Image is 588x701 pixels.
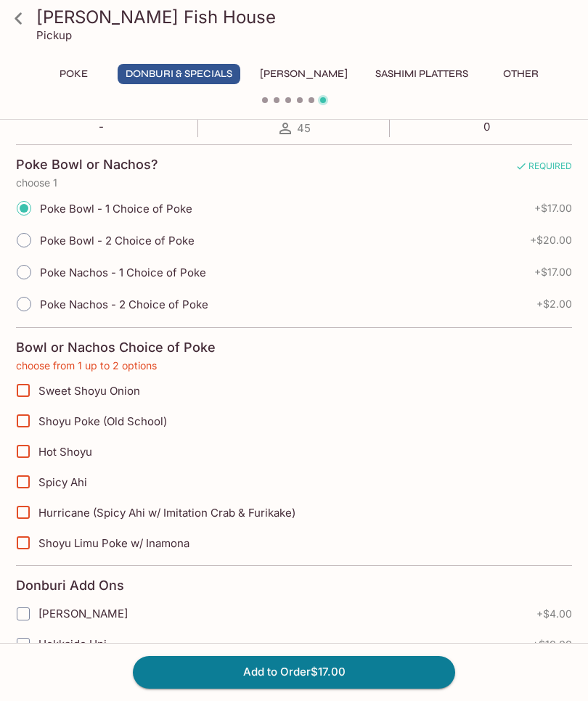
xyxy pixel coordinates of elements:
button: Poke [41,64,106,84]
button: Donburi & Specials [118,64,240,84]
p: choose 1 [16,177,572,189]
h4: Bowl or Nachos Choice of Poke [16,340,216,356]
span: REQUIRED [515,160,572,177]
span: Hurricane (Spicy Ahi w/ Imitation Crab & Furikake) [38,506,295,520]
button: Other [488,64,553,84]
span: Shoyu Limu Poke w/ Inamona [38,536,189,550]
span: + $17.00 [534,266,572,278]
span: 45 [297,121,311,135]
span: Shoyu Poke (Old School) [38,414,167,428]
span: Poke Nachos - 1 Choice of Poke [40,266,206,279]
h3: [PERSON_NAME] Fish House [36,6,576,28]
p: 0 [467,120,506,134]
p: - [82,120,120,134]
span: Poke Bowl - 1 Choice of Poke [40,202,192,216]
span: + $2.00 [536,298,572,310]
span: Poke Nachos - 2 Choice of Poke [40,298,208,311]
span: Sweet Shoyu Onion [38,384,140,398]
span: [PERSON_NAME] [38,607,128,620]
span: + $17.00 [534,202,572,214]
span: Hokkaido Uni [38,637,107,651]
span: + $4.00 [536,608,572,620]
button: Sashimi Platters [367,64,476,84]
p: choose from 1 up to 2 options [16,360,572,372]
h4: Donburi Add Ons [16,578,124,594]
button: [PERSON_NAME] [252,64,356,84]
span: + $10.00 [532,639,572,650]
p: Pickup [36,28,72,42]
span: Hot Shoyu [38,445,92,459]
span: + $20.00 [530,234,572,246]
span: Spicy Ahi [38,475,87,489]
span: Poke Bowl - 2 Choice of Poke [40,234,195,247]
h4: Poke Bowl or Nachos? [16,157,158,173]
button: Add to Order$17.00 [133,656,455,688]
